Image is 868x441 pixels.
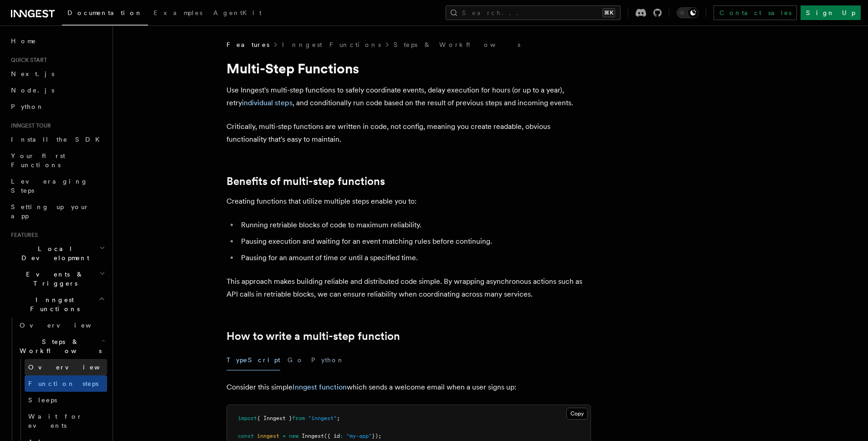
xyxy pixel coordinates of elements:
span: : [340,433,343,439]
a: Leveraging Steps [7,173,107,199]
span: Quick start [7,56,47,64]
a: Overview [16,317,107,333]
span: Sleeps [28,396,57,404]
button: Inngest Functions [7,292,107,317]
a: Setting up your app [7,199,107,224]
span: new [289,433,298,439]
span: Setting up your app [11,203,89,220]
a: Home [7,33,107,49]
a: Node.js [7,82,107,98]
span: }); [372,433,381,439]
button: Go [288,350,304,370]
a: Function steps [25,375,107,392]
p: This approach makes building reliable and distributed code simple. By wrapping asynchronous actio... [226,275,591,301]
a: Wait for events [25,408,107,434]
span: Function steps [28,380,98,387]
span: inngest [257,433,279,439]
button: Local Development [7,241,107,266]
span: import [238,415,257,421]
a: Sleeps [25,392,107,408]
span: Features [7,231,38,239]
a: Examples [148,3,208,25]
kbd: ⌘K [602,8,615,17]
span: Documentation [67,9,143,16]
button: Python [311,350,344,370]
span: = [282,433,286,439]
span: const [238,433,254,439]
li: Pausing for an amount of time or until a specified time. [238,251,591,264]
p: Consider this simple which sends a welcome email when a user signs up: [226,381,591,394]
button: Events & Triggers [7,266,107,292]
span: Leveraging Steps [11,178,88,194]
span: "inngest" [308,415,337,421]
button: Copy [566,408,588,420]
li: Pausing execution and waiting for an event matching rules before continuing. [238,235,591,248]
span: Your first Functions [11,152,65,169]
span: from [292,415,305,421]
a: individual steps [242,98,293,107]
span: Home [11,36,36,46]
span: Python [11,103,44,110]
a: Next.js [7,66,107,82]
a: Inngest Functions [282,40,381,49]
span: { Inngest } [257,415,292,421]
button: TypeScript [226,350,280,370]
button: Toggle dark mode [677,7,699,18]
a: Inngest function [293,383,347,391]
span: "my-app" [346,433,372,439]
a: Documentation [62,3,148,26]
button: Search...⌘K [446,5,621,20]
span: Events & Triggers [7,270,99,288]
a: How to write a multi-step function [226,330,400,343]
a: Steps & Workflows [394,40,520,49]
a: Benefits of multi-step functions [226,175,385,188]
a: AgentKit [208,3,267,25]
span: Overview [20,322,113,329]
a: Contact sales [714,5,797,20]
a: Your first Functions [7,148,107,173]
span: Install the SDK [11,136,105,143]
span: Node.js [11,87,54,94]
span: Wait for events [28,413,82,429]
span: Examples [154,9,202,16]
span: Next.js [11,70,54,77]
span: ({ id [324,433,340,439]
span: Overview [28,364,122,371]
a: Sign Up [801,5,861,20]
span: Inngest [302,433,324,439]
p: Critically, multi-step functions are written in code, not config, meaning you create readable, ob... [226,120,591,146]
p: Creating functions that utilize multiple steps enable you to: [226,195,591,208]
li: Running retriable blocks of code to maximum reliability. [238,219,591,231]
span: AgentKit [213,9,262,16]
span: Inngest tour [7,122,51,129]
a: Install the SDK [7,131,107,148]
h1: Multi-Step Functions [226,60,591,77]
span: Inngest Functions [7,295,98,313]
a: Overview [25,359,107,375]
span: Features [226,40,269,49]
a: Python [7,98,107,115]
p: Use Inngest's multi-step functions to safely coordinate events, delay execution for hours (or up ... [226,84,591,109]
button: Steps & Workflows [16,333,107,359]
span: ; [337,415,340,421]
span: Steps & Workflows [16,337,102,355]
span: Local Development [7,244,99,262]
